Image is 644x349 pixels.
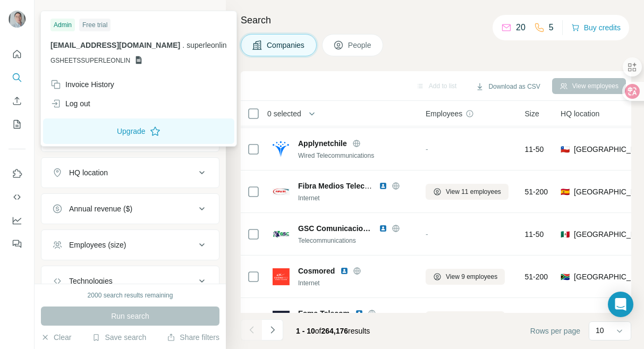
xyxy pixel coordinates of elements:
[262,319,283,341] button: Navigate to next page
[69,167,108,178] div: HQ location
[340,267,349,275] img: LinkedIn logo
[241,13,631,28] h4: Search
[9,68,26,87] button: Search
[426,184,509,200] button: View 11 employees
[561,108,599,119] span: HQ location
[50,19,75,31] div: Admin
[446,187,501,197] span: View 11 employees
[9,91,26,110] button: Enrich CSV
[50,56,130,65] span: GSHEETSSUPERLEONLIN
[298,182,384,190] span: Fibra Medios Telecom sl
[185,6,226,22] button: Hide
[608,292,633,317] div: Open Intercom Messenger
[549,21,554,34] p: 5
[525,271,548,282] span: 51-200
[530,326,580,336] span: Rows per page
[41,268,219,294] button: Technologies
[9,211,26,230] button: Dashboard
[296,327,370,335] span: results
[468,79,547,95] button: Download as CSV
[187,41,227,49] span: superleonlin
[426,108,462,119] span: Employees
[9,188,26,207] button: Use Surfe API
[79,19,111,31] div: Free trial
[379,224,387,233] img: LinkedIn logo
[379,182,387,190] img: LinkedIn logo
[41,160,219,185] button: HQ location
[516,21,526,34] p: 20
[267,40,306,50] span: Companies
[9,164,26,183] button: Use Surfe on LinkedIn
[43,118,234,144] button: Upgrade
[9,11,26,28] img: Avatar
[69,276,113,286] div: Technologies
[88,291,173,300] div: 2000 search results remaining
[298,138,347,149] span: Applynetchile
[525,229,544,240] span: 11-50
[298,308,350,319] span: Esma Telecom
[298,223,374,234] span: GSC Comunicaciones
[50,41,180,49] span: [EMAIL_ADDRESS][DOMAIN_NAME]
[50,79,114,90] div: Invoice History
[9,234,26,253] button: Feedback
[561,271,570,282] span: 🇿🇦
[321,327,349,335] span: 264,176
[41,332,71,343] button: Clear
[69,203,132,214] div: Annual revenue ($)
[273,268,290,285] img: Logo of Cosmored
[69,240,126,250] div: Employees (size)
[355,309,363,318] img: LinkedIn logo
[9,115,26,134] button: My lists
[426,269,505,285] button: View 9 employees
[561,186,570,197] span: 🇪🇸
[596,325,604,336] p: 10
[315,327,321,335] span: of
[426,230,428,239] span: -
[525,186,548,197] span: 51-200
[182,41,184,49] span: .
[348,40,372,50] span: People
[571,20,621,35] button: Buy credits
[525,108,539,119] span: Size
[298,236,413,245] div: Telecommunications
[561,144,570,155] span: 🇨🇱
[561,229,570,240] span: 🇲🇽
[273,183,290,200] img: Logo of Fibra Medios Telecom sl
[41,10,74,19] div: New search
[167,332,219,343] button: Share filters
[41,232,219,258] button: Employees (size)
[426,311,505,327] button: View 1 employees
[50,98,90,109] div: Log out
[298,266,335,276] span: Cosmored
[574,271,643,282] span: [GEOGRAPHIC_DATA], [GEOGRAPHIC_DATA]
[273,141,290,158] img: Logo of Applynetchile
[273,311,290,328] img: Logo of Esma Telecom
[298,278,413,288] div: Internet
[9,45,26,64] button: Quick start
[41,196,219,222] button: Annual revenue ($)
[298,193,413,203] div: Internet
[267,108,301,119] span: 0 selected
[446,272,497,282] span: View 9 employees
[525,144,544,155] span: 11-50
[92,332,146,343] button: Save search
[273,226,290,243] img: Logo of GSC Comunicaciones
[298,151,413,160] div: Wired Telecommunications
[296,327,315,335] span: 1 - 10
[426,145,428,154] span: -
